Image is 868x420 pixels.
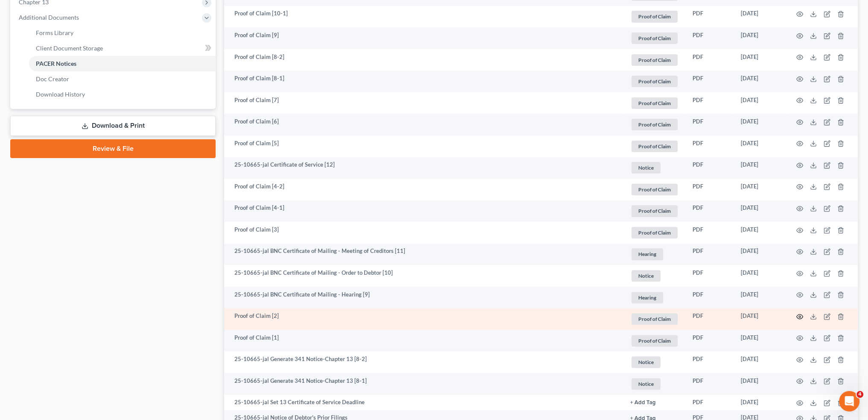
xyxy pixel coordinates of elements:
td: [DATE] [734,157,786,179]
a: PACER Notices [29,56,216,71]
td: 25-10665-jal Generate 341 Notice-Chapter 13 [8-2] [224,351,623,373]
span: Proof of Claim [631,119,678,130]
td: 25-10665-jal Certificate of Service [12] [224,157,623,179]
td: 25-10665-jal Generate 341 Notice-Chapter 13 [8-1] [224,373,623,395]
td: [DATE] [734,70,786,92]
td: [DATE] [734,244,786,265]
a: Proof of Claim [630,74,679,88]
a: Proof of Claim [630,182,679,197]
td: PDF [686,265,734,287]
span: Download History [36,91,85,98]
a: Client Document Storage [29,41,216,56]
a: Proof of Claim [630,139,679,153]
span: Proof of Claim [631,313,678,325]
a: Notice [630,269,679,283]
td: PDF [686,200,734,222]
a: Hearing [630,247,679,261]
td: 25-10665-jal BNC Certificate of Mailing - Meeting of Creditors [11] [224,244,623,265]
iframe: Intercom live chat [839,391,859,411]
a: Notice [630,355,679,369]
td: PDF [686,351,734,373]
td: [DATE] [734,135,786,157]
td: [DATE] [734,49,786,71]
td: PDF [686,179,734,200]
td: PDF [686,27,734,49]
a: Proof of Claim [630,96,679,110]
a: Proof of Claim [630,334,679,348]
td: PDF [686,373,734,395]
td: Proof of Claim [8-1] [224,70,623,92]
td: PDF [686,330,734,352]
td: Proof of Claim [1] [224,330,623,352]
a: Hearing [630,291,679,305]
td: PDF [686,157,734,179]
td: PDF [686,92,734,114]
a: Proof of Claim [630,312,679,326]
td: PDF [686,244,734,265]
td: PDF [686,49,734,71]
td: [DATE] [734,6,786,28]
td: Proof of Claim [3] [224,222,623,244]
span: Proof of Claim [631,97,678,109]
span: Forms Library [36,29,73,36]
td: 25-10665-jal Set 13 Certificate of Service Deadline [224,395,623,410]
span: 4 [856,391,863,398]
a: Download & Print [10,116,216,136]
td: PDF [686,135,734,157]
td: [DATE] [734,287,786,308]
td: PDF [686,287,734,308]
td: [DATE] [734,92,786,114]
span: Proof of Claim [631,76,678,87]
td: [DATE] [734,373,786,395]
td: [DATE] [734,179,786,200]
td: PDF [686,222,734,244]
td: PDF [686,6,734,28]
td: [DATE] [734,200,786,222]
td: 25-10665-jal BNC Certificate of Mailing - Order to Debtor [10] [224,265,623,287]
a: Notice [630,377,679,391]
span: Proof of Claim [631,32,678,44]
span: Doc Creator [36,75,69,82]
span: Proof of Claim [631,141,678,152]
a: Proof of Claim [630,204,679,218]
span: Hearing [631,248,663,260]
span: Hearing [631,292,663,303]
td: Proof of Claim [10-1] [224,6,623,28]
td: 25-10665-jal BNC Certificate of Mailing - Hearing [9] [224,287,623,308]
a: Proof of Claim [630,226,679,240]
td: Proof of Claim [5] [224,135,623,157]
a: Proof of Claim [630,31,679,45]
span: Proof of Claim [631,184,678,195]
td: PDF [686,395,734,410]
a: Doc Creator [29,71,216,87]
a: Proof of Claim [630,9,679,23]
a: Download History [29,87,216,102]
td: Proof of Claim [4-2] [224,179,623,200]
a: Review & File [10,139,216,158]
td: PDF [686,114,734,135]
td: [DATE] [734,114,786,135]
span: Additional Documents [19,14,79,21]
span: Proof of Claim [631,54,678,66]
td: PDF [686,70,734,92]
td: [DATE] [734,330,786,352]
span: Proof of Claim [631,205,678,217]
a: Notice [630,161,679,175]
td: PDF [686,308,734,330]
td: [DATE] [734,27,786,49]
a: Proof of Claim [630,117,679,132]
span: Notice [631,378,660,390]
td: Proof of Claim [2] [224,308,623,330]
td: Proof of Claim [8-2] [224,49,623,71]
td: Proof of Claim [7] [224,92,623,114]
span: Notice [631,162,660,173]
span: Proof of Claim [631,227,678,238]
td: [DATE] [734,351,786,373]
span: Notice [631,356,660,368]
td: [DATE] [734,308,786,330]
span: Notice [631,270,660,282]
td: Proof of Claim [4-1] [224,200,623,222]
span: Proof of Claim [631,335,678,347]
a: Proof of Claim [630,53,679,67]
span: Client Document Storage [36,44,103,52]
